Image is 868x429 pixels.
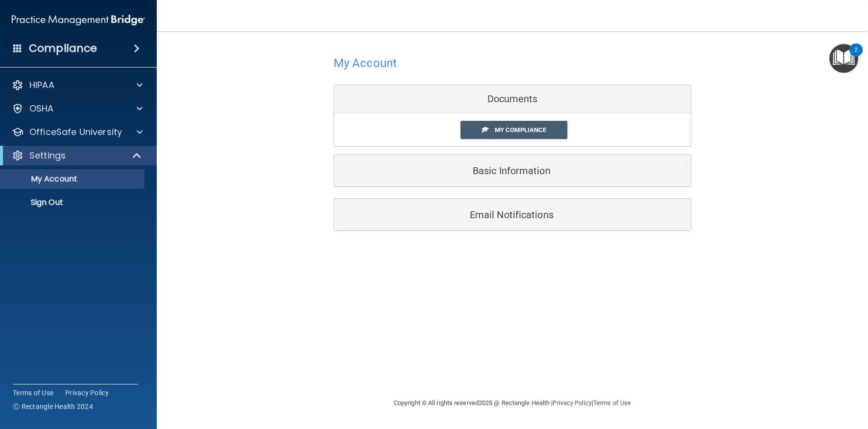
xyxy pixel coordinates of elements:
span: My Compliance [495,126,546,134]
p: My Account [6,174,140,184]
h5: Basic Information [341,165,653,176]
a: Terms of Use [13,388,53,398]
p: HIPAA [29,79,54,91]
a: Terms of Use [593,399,631,406]
h4: My Account [334,57,397,69]
div: Documents [334,85,691,113]
span: Ⓒ Rectangle Health 2024 [13,402,93,411]
button: Open Resource Center, 2 new notifications [829,44,858,73]
p: OSHA [29,103,54,114]
a: HIPAA [12,79,143,91]
a: Email Notifications [341,203,683,226]
a: Privacy Policy [553,399,591,406]
h4: Compliance [29,42,97,55]
a: OSHA [12,103,143,114]
p: Sign Out [6,198,140,207]
a: Settings [12,150,142,161]
a: Basic Information [341,159,683,181]
p: OfficeSafe University [29,126,122,138]
div: 2 [854,50,858,63]
img: PMB logo [12,10,145,30]
div: Copyright © All rights reserved 2025 @ Rectangle Health | | [334,387,691,419]
a: OfficeSafe University [12,126,143,138]
p: Settings [29,150,66,161]
h5: Email Notifications [341,209,653,220]
a: Privacy Policy [65,388,109,398]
